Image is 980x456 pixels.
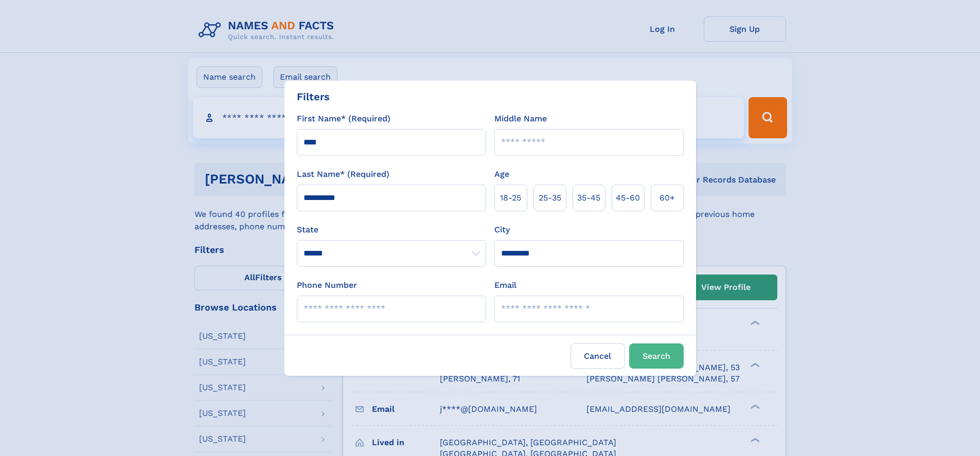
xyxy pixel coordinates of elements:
label: Age [494,168,509,180]
label: Email [494,279,516,291]
span: 60+ [660,192,675,204]
label: City [494,224,510,236]
label: Middle Name [494,113,547,125]
span: 45‑60 [616,192,640,204]
label: Cancel [571,343,625,369]
div: Filters [297,89,330,104]
span: 25‑35 [539,192,561,204]
label: Phone Number [297,279,357,291]
span: 35‑45 [577,192,600,204]
span: 18‑25 [500,192,521,204]
label: State [297,224,486,236]
label: Last Name* (Required) [297,168,389,180]
label: First Name* (Required) [297,113,390,125]
button: Search [629,343,684,369]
